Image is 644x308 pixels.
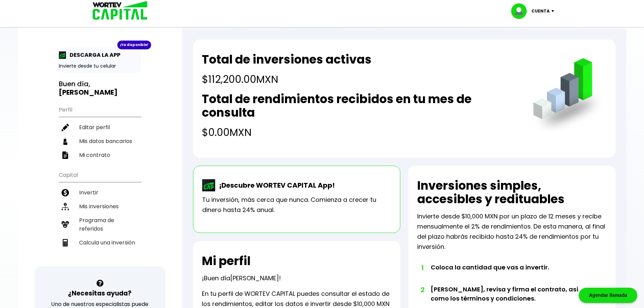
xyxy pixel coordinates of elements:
[202,273,281,283] p: ¡Buen día !
[216,180,335,190] p: ¡Descubre WORTEV CAPITAL App!
[62,239,69,246] img: calculadora-icon.17d418c4.svg
[511,3,531,19] img: profile-image
[421,285,424,295] span: 2
[59,199,141,213] a: Mis inversiones
[417,211,607,252] p: Invierte desde $10,000 MXN por un plazo de 12 meses y recibe mensualmente el 2% de rendimientos. ...
[202,53,372,66] h2: Total de inversiones activas
[59,51,66,59] img: app-icon
[59,88,118,97] b: [PERSON_NAME]
[531,6,550,16] p: Cuenta
[202,125,519,140] h4: $0.00 MXN
[59,80,141,97] h3: Buen día,
[59,186,141,199] a: Invertir
[579,288,637,303] div: Agendar llamada
[421,263,424,273] span: 1
[550,10,559,12] img: icon-down
[59,213,141,236] a: Programa de referidos
[230,274,279,282] span: [PERSON_NAME]
[59,134,141,148] a: Mis datos bancarios
[59,102,141,162] ul: Perfil
[117,41,151,49] div: ¡Ya disponible!
[59,120,141,134] a: Editar perfil
[62,124,69,131] img: editar-icon.952d3147.svg
[530,58,607,135] img: grafica.516fef24.png
[417,179,607,206] h2: Inversiones simples, accesibles y redituables
[59,63,141,70] p: Invierte desde tu celular
[202,92,519,119] h2: Total de rendimientos recibidos en tu mes de consulta
[202,254,251,268] h2: Mi perfil
[66,51,120,59] p: DESCARGA LA APP
[59,167,141,266] ul: Capital
[202,195,391,215] p: Tu inversión, más cerca que nunca. Comienza a crecer tu dinero hasta 24% anual.
[59,148,141,162] a: Mi contrato
[68,288,132,298] h3: ¿Necesitas ayuda?
[431,263,588,285] li: Coloca la cantidad que vas a invertir.
[59,236,141,250] a: Calcula una inversión
[62,138,69,145] img: datos-icon.10cf9172.svg
[62,189,69,196] img: invertir-icon.b3b967d7.svg
[62,151,69,159] img: contrato-icon.f2db500c.svg
[202,72,372,87] h4: $112,200.00 MXN
[62,221,69,228] img: recomiendanos-icon.9b8e9327.svg
[202,179,216,191] img: wortev-capital-app-icon
[62,203,69,210] img: inversiones-icon.6695dc30.svg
